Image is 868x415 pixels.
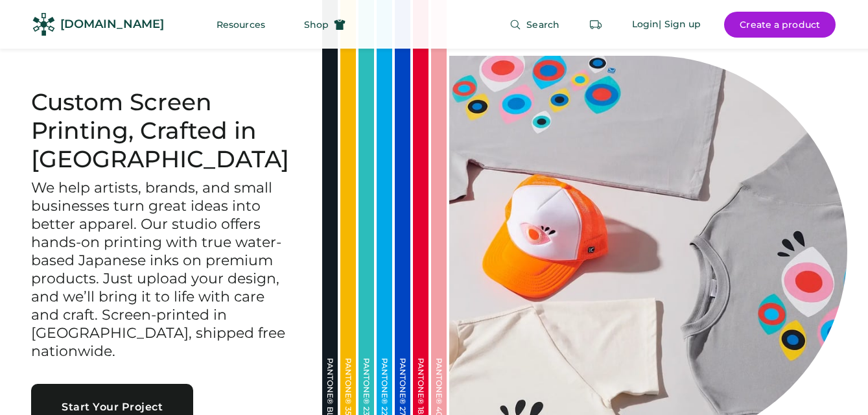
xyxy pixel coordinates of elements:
[632,18,659,31] div: Login
[31,88,291,174] h1: Custom Screen Printing, Crafted in [GEOGRAPHIC_DATA]
[32,13,55,36] img: Rendered Logo - Screens
[31,179,291,360] h3: We help artists, brands, and small businesses turn great ideas into better apparel. Our studio of...
[659,18,701,31] div: | Sign up
[724,12,836,38] button: Create a product
[583,12,609,38] button: Retrieve an order
[288,12,361,38] button: Shop
[304,20,329,29] span: Shop
[526,20,559,29] span: Search
[60,16,164,32] div: [DOMAIN_NAME]
[494,12,575,38] button: Search
[201,12,281,38] button: Resources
